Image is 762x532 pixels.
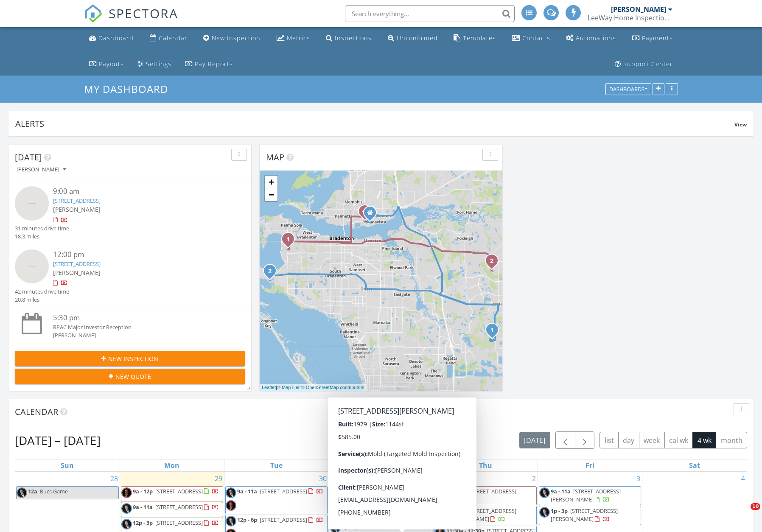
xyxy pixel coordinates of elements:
span: 12p - 3p [133,519,153,526]
div: 7404 13th Ave Dr W, Bradenton, FL 34209 [288,239,293,244]
img: mark_websizeresolution_3square.jpg [226,516,236,526]
div: Alerts [15,118,734,129]
span: 1p - 3p [551,507,568,515]
a: Friday [584,459,596,471]
a: Dashboard [86,31,137,46]
span: Map [266,151,284,163]
a: 9a - 11a [STREET_ADDRESS][PERSON_NAME] [446,507,516,523]
button: Next [575,431,595,449]
div: New Inspection [212,34,261,42]
span: 1p - 3p [342,523,359,530]
div: Confirm [453,496,474,503]
a: Metrics [273,31,314,46]
a: My Dashboard [84,82,175,96]
a: Contacts [509,31,554,46]
a: 12p - 3p [STREET_ADDRESS] [133,519,219,526]
span: New Quote [115,372,151,381]
a: Support Center [611,56,676,72]
div: Support Center [623,60,673,68]
a: 9a - 11a [STREET_ADDRESS] [237,487,323,495]
span: 9a - 11a [133,503,153,511]
span: 12a [28,487,37,495]
span: [STREET_ADDRESS][PERSON_NAME] [446,507,516,523]
span: Calendar [15,406,58,417]
a: Unconfirmed [384,31,441,46]
div: Templates [463,34,496,42]
div: | [260,384,367,391]
div: Dashboard [98,34,134,42]
button: [PERSON_NAME] [15,164,67,176]
button: 4 wk [692,432,716,448]
div: Calendar [159,34,188,42]
button: week [639,432,665,448]
a: 9a - 11a [STREET_ADDRESS] [330,506,432,521]
a: [STREET_ADDRESS] [53,260,101,268]
a: 9a - 11a [STREET_ADDRESS] [133,503,219,511]
div: Unconfirmed [397,34,438,42]
a: Calendar [146,31,191,46]
span: [STREET_ADDRESS] [260,487,307,495]
a: 9a - 11a [STREET_ADDRESS] [446,487,516,495]
span: 9a - 12p [133,487,153,495]
div: [PERSON_NAME] [53,331,226,339]
a: Go to October 4, 2025 [740,472,747,485]
div: LeeWay Home Inspection LLC [588,14,672,22]
a: Zoom out [265,188,277,201]
a: [STREET_ADDRESS] [53,197,101,204]
span: New Inspection [108,354,158,363]
span: [STREET_ADDRESS] [260,516,307,524]
div: 9:00 am [53,186,226,197]
img: mark_websizeresolution_3square.jpg [226,487,236,498]
a: 9a - 11a [STREET_ADDRESS] [225,486,328,514]
img: streetview [15,186,49,220]
a: 9a - 11a [STREET_ADDRESS][PERSON_NAME] [342,487,412,503]
div: Dashboards [609,87,647,92]
button: Dashboards [605,84,651,95]
a: Pay Reports [182,56,236,72]
input: Search everything... [345,5,515,22]
div: Pay Reports [195,60,233,68]
a: 9a - 11a [STREET_ADDRESS][PERSON_NAME] [551,487,621,503]
button: month [716,432,747,448]
button: [DATE] [519,432,550,448]
a: 9a - 12p [STREET_ADDRESS] [133,487,219,495]
a: 9a - 11a [STREET_ADDRESS] [121,502,223,517]
img: mark_websizeresolution_3square.jpg [539,487,550,498]
a: Automations (Advanced) [563,31,619,46]
i: 2 [490,258,493,264]
img: mark_websizeresolution_3square.jpg [435,507,445,518]
iframe: Intercom live chat [733,503,754,524]
a: © OpenStreetMap contributors [301,385,364,390]
a: 9a - 11a [STREET_ADDRESS] Confirm [434,486,537,505]
a: SPECTORA [84,11,178,29]
span: [STREET_ADDRESS] [155,487,203,495]
div: 12:00 pm [53,249,226,260]
span: 9a - 11a [446,507,466,515]
img: mark_websizeresolution_3square.jpg [17,487,27,498]
a: Saturday [687,459,702,471]
a: Go to October 3, 2025 [635,472,642,485]
a: Zoom in [265,176,277,188]
i: 2 [268,269,272,274]
div: 31 minutes drive time [15,224,69,232]
button: New Inspection [15,351,245,366]
img: streetview [15,249,49,283]
div: Settings [146,60,171,68]
span: [STREET_ADDRESS][PERSON_NAME] [342,487,412,503]
img: image_42125_at_10.41pm.jpeg [121,487,132,498]
div: 3708 Savanna Palms Ct, Bradenton, FL 34211 [492,260,497,266]
div: 2117 5th Street E., Palmetto FL 34221 [370,213,375,218]
a: Wednesday [372,459,390,471]
img: mark_websizeresolution_3square.jpg [330,487,341,498]
img: image_42125_at_10.41pm.jpeg [330,507,341,518]
button: Previous [555,431,575,449]
a: Payouts [86,56,127,72]
div: Contacts [522,34,550,42]
a: Go to September 28, 2025 [109,472,120,485]
a: 9a - 11a [STREET_ADDRESS][PERSON_NAME] [330,486,432,505]
a: 9a - 11a [STREET_ADDRESS][PERSON_NAME] [434,506,537,525]
a: 9a - 12p [STREET_ADDRESS] [121,486,223,501]
span: [STREET_ADDRESS][PERSON_NAME] [551,487,621,503]
button: cal wk [664,432,693,448]
a: Inspections [322,31,375,46]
